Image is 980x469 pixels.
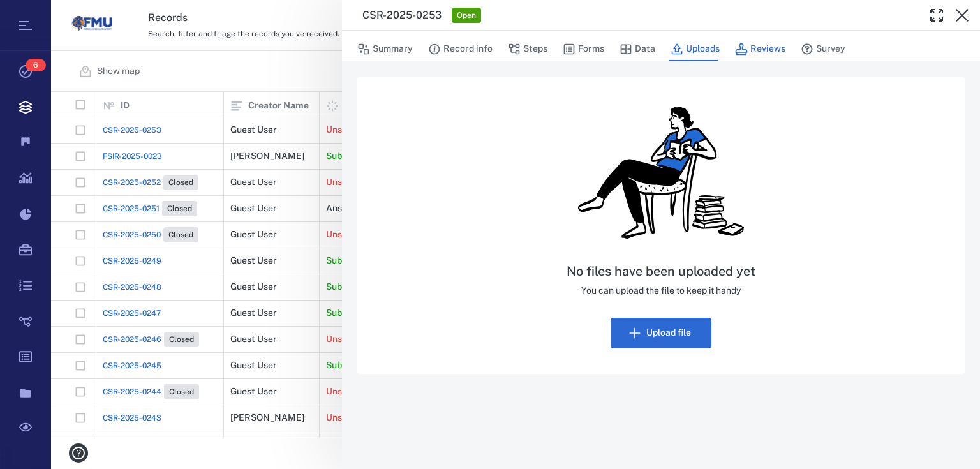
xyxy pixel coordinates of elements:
button: Record info [428,37,493,61]
h3: CSR-2025-0253 [362,8,442,23]
button: Steps [508,37,547,61]
button: Upload file [611,318,711,348]
h5: No files have been uploaded yet [567,264,755,279]
button: Toggle Fullscreen [924,3,949,28]
button: Data [620,37,655,61]
button: Uploads [671,37,720,61]
span: 6 [26,59,46,71]
span: Open [454,10,479,21]
button: Forms [563,37,604,61]
button: Survey [801,37,845,61]
span: Help [29,9,55,20]
button: Summary [357,37,413,61]
p: You can upload the file to keep it handy [567,285,755,297]
button: Reviews [735,37,785,61]
button: Close [949,3,975,28]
